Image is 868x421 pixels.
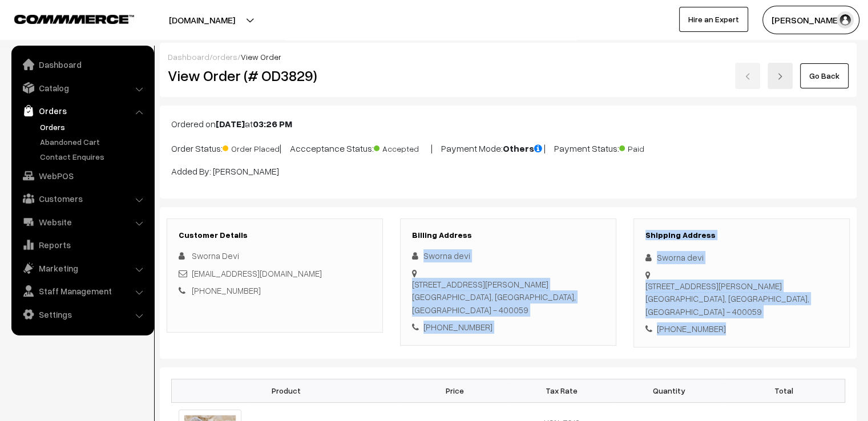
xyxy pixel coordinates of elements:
[374,140,431,155] span: Accepted
[412,278,604,317] div: [STREET_ADDRESS][PERSON_NAME] [GEOGRAPHIC_DATA], [GEOGRAPHIC_DATA], [GEOGRAPHIC_DATA] - 400059
[171,117,845,131] p: Ordered on at
[14,188,150,209] a: Customers
[645,322,838,335] div: [PHONE_NUMBER]
[777,73,784,80] img: right-arrow.png
[253,118,292,129] b: 03:26 PM
[168,52,209,62] a: Dashboard
[619,140,676,155] span: Paid
[216,118,245,129] b: [DATE]
[14,165,150,186] a: WebPOS
[645,230,838,240] h3: Shipping Address
[192,250,239,261] span: Sworna Devi
[168,51,849,63] div: / /
[37,151,150,163] a: Contact Enquires
[508,379,615,402] th: Tax Rate
[762,6,859,34] button: [PERSON_NAME]
[800,63,849,88] a: Go Back
[837,11,854,29] img: user
[401,379,508,402] th: Price
[37,121,150,133] a: Orders
[192,285,261,295] a: [PHONE_NUMBER]
[412,230,604,240] h3: Billing Address
[14,212,150,232] a: Website
[172,379,401,402] th: Product
[14,11,114,25] a: COMMMERCE
[615,379,722,402] th: Quantity
[722,379,845,402] th: Total
[645,280,838,318] div: [STREET_ADDRESS][PERSON_NAME] [GEOGRAPHIC_DATA], [GEOGRAPHIC_DATA], [GEOGRAPHIC_DATA] - 400059
[212,52,237,62] a: orders
[14,100,150,121] a: Orders
[679,7,748,32] a: Hire an Expert
[168,67,383,84] h2: View Order (# OD3829)
[37,136,150,148] a: Abandoned Cart
[171,164,845,178] p: Added By: [PERSON_NAME]
[179,230,371,240] h3: Customer Details
[14,78,150,98] a: Catalog
[645,251,838,264] div: Sworna devi
[223,140,280,155] span: Order Placed
[14,281,150,301] a: Staff Management
[412,321,604,334] div: [PHONE_NUMBER]
[14,54,150,75] a: Dashboard
[171,140,845,155] p: Order Status: | Accceptance Status: | Payment Mode: | Payment Status:
[14,234,150,255] a: Reports
[129,6,275,34] button: [DOMAIN_NAME]
[14,258,150,278] a: Marketing
[241,52,281,62] span: View Order
[412,249,604,262] div: Sworna devi
[14,15,134,23] img: COMMMERCE
[14,304,150,325] a: Settings
[192,268,322,278] a: [EMAIL_ADDRESS][DOMAIN_NAME]
[503,143,544,154] b: Others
